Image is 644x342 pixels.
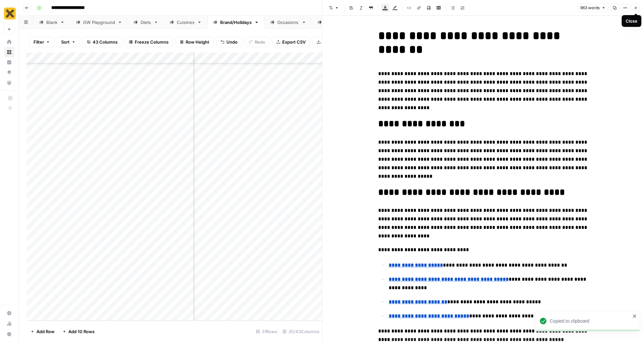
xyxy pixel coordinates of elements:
[216,37,242,47] button: Undo
[27,326,58,337] button: Add Row
[4,57,14,68] a: Insights
[577,4,609,12] button: 963 words
[70,16,128,29] a: GW Playground
[226,39,238,45] span: Undo
[141,19,151,26] div: Diets
[4,5,14,22] button: Workspace: CookUnity
[83,19,115,26] div: GW Playground
[68,328,95,335] span: Add 10 Rows
[57,37,80,47] button: Sort
[36,328,55,335] span: Add Row
[4,67,14,78] a: Opportunities
[82,37,122,47] button: 43 Columns
[207,16,264,29] a: Brand/Holidays
[312,16,360,29] a: Campaigns
[93,39,118,45] span: 43 Columns
[626,18,637,24] div: Close
[282,39,306,45] span: Export CSV
[34,39,44,45] span: Filter
[175,37,214,47] button: Row Height
[61,39,70,45] span: Sort
[4,318,14,329] a: Usage
[264,16,312,29] a: Occasions
[58,326,99,337] button: Add 10 Rows
[4,37,14,47] a: Home
[34,16,70,29] a: Blank
[550,318,631,324] div: Copied to clipboard
[128,16,164,29] a: Diets
[255,39,265,45] span: Redo
[46,19,57,26] div: Blank
[125,37,173,47] button: Freeze Columns
[4,47,14,57] a: Browse
[277,19,299,26] div: Occasions
[164,16,207,29] a: Cuisines
[186,39,209,45] span: Row Height
[29,37,54,47] button: Filter
[220,19,252,26] div: Brand/Holidays
[135,39,169,45] span: Freeze Columns
[280,326,322,337] div: 35/43 Columns
[177,19,195,26] div: Cuisines
[4,77,14,88] a: Your Data
[4,329,14,339] button: Help + Support
[244,37,269,47] button: Redo
[253,326,280,337] div: 31 Rows
[272,37,310,47] button: Export CSV
[580,5,600,11] span: 963 words
[4,8,16,19] img: CookUnity Logo
[4,308,14,318] a: Settings
[632,313,637,319] button: close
